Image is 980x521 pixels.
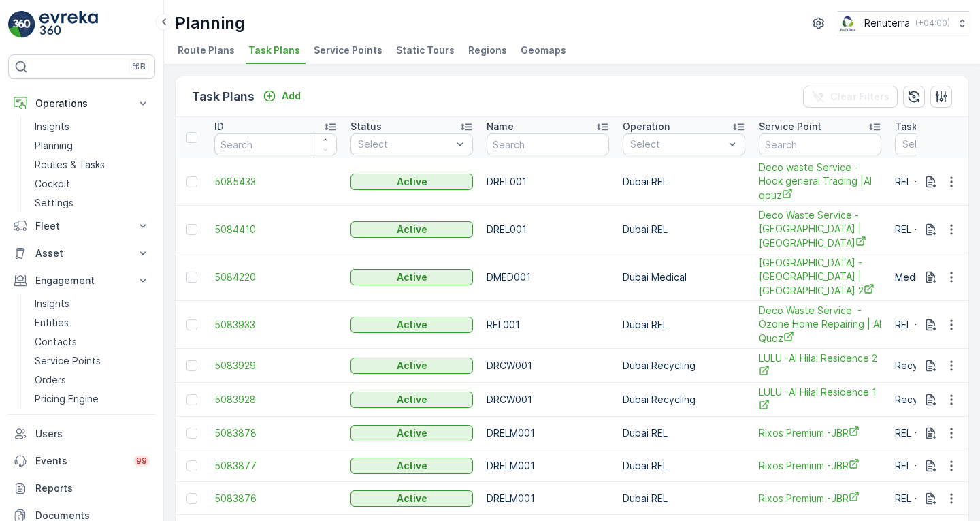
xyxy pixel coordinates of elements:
[616,417,752,449] td: Dubai REL
[487,120,514,133] p: Name
[397,393,427,407] p: Active
[35,335,77,349] p: Contacts
[759,458,881,473] a: Rixos Premium -JBR
[350,269,473,285] button: Active
[29,294,155,313] a: Insights
[35,196,73,210] p: Settings
[214,459,337,473] a: 5083877
[35,392,99,406] p: Pricing Engine
[214,318,337,332] a: 5083933
[838,11,969,35] button: Renuterra(+04:00)
[29,117,155,136] a: Insights
[8,11,35,38] img: logo
[759,208,881,250] a: Deco Waste Service - Bannu Grand City Mall | Al Quoz
[136,456,147,467] p: 99
[35,373,66,387] p: Orders
[35,219,128,233] p: Fleet
[480,253,616,301] td: DMED001
[314,44,382,57] span: Service Points
[214,120,224,133] p: ID
[214,426,337,440] span: 5083878
[623,120,670,133] p: Operation
[350,358,473,374] button: Active
[8,90,155,117] button: Operations
[8,447,155,475] a: Events99
[803,86,898,108] button: Clear Filters
[397,270,427,284] p: Active
[186,360,197,371] div: Toggle Row Selected
[759,351,881,379] a: LULU -Al Hilal Residence 2
[186,493,197,504] div: Toggle Row Selected
[186,319,197,330] div: Toggle Row Selected
[915,18,950,29] p: ( +04:00 )
[616,253,752,301] td: Dubai Medical
[35,316,69,330] p: Entities
[838,16,859,31] img: Screenshot_2024-07-26_at_13.33.01.png
[178,44,235,57] span: Route Plans
[214,223,337,236] span: 5084410
[521,44,566,57] span: Geomaps
[29,193,155,212] a: Settings
[35,274,128,287] p: Engagement
[214,393,337,407] a: 5083928
[214,492,337,505] a: 5083876
[35,427,150,441] p: Users
[186,460,197,471] div: Toggle Row Selected
[29,390,155,409] a: Pricing Engine
[35,177,70,191] p: Cockpit
[214,359,337,373] span: 5083929
[759,385,881,413] a: LULU -Al Hilal Residence 1
[397,459,427,473] p: Active
[29,136,155,155] a: Planning
[480,482,616,515] td: DRELM001
[397,175,427,189] p: Active
[214,270,337,284] span: 5084220
[35,247,128,260] p: Asset
[358,138,452,151] p: Select
[350,317,473,333] button: Active
[132,61,146,72] p: ⌘B
[8,420,155,447] a: Users
[29,332,155,351] a: Contacts
[350,490,473,507] button: Active
[396,44,455,57] span: Static Tours
[8,212,155,240] button: Fleet
[214,175,337,189] span: 5085433
[616,206,752,253] td: Dubai REL
[214,133,337,155] input: Search
[350,120,382,133] p: Status
[35,139,73,153] p: Planning
[186,428,197,439] div: Toggle Row Selected
[8,267,155,294] button: Engagement
[350,458,473,474] button: Active
[759,133,881,155] input: Search
[186,176,197,187] div: Toggle Row Selected
[480,383,616,417] td: DRCW001
[350,221,473,238] button: Active
[175,12,245,34] p: Planning
[35,481,150,495] p: Reports
[480,449,616,482] td: DRELM001
[29,351,155,370] a: Service Points
[35,120,69,133] p: Insights
[397,426,427,440] p: Active
[864,16,910,30] p: Renuterra
[35,454,125,468] p: Events
[759,304,881,345] a: Deco Waste Service - Ozone Home Repairing | Al Quoz
[8,475,155,502] a: Reports
[759,256,881,298] a: Saudi German Hospital - Akoya | Damac Hills 2
[830,90,889,104] p: Clear Filters
[186,394,197,405] div: Toggle Row Selected
[39,11,98,38] img: logo_light-DOdMpM7g.png
[282,89,301,103] p: Add
[616,449,752,482] td: Dubai REL
[35,97,128,110] p: Operations
[35,158,105,172] p: Routes & Tasks
[248,44,300,57] span: Task Plans
[29,313,155,332] a: Entities
[616,158,752,206] td: Dubai REL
